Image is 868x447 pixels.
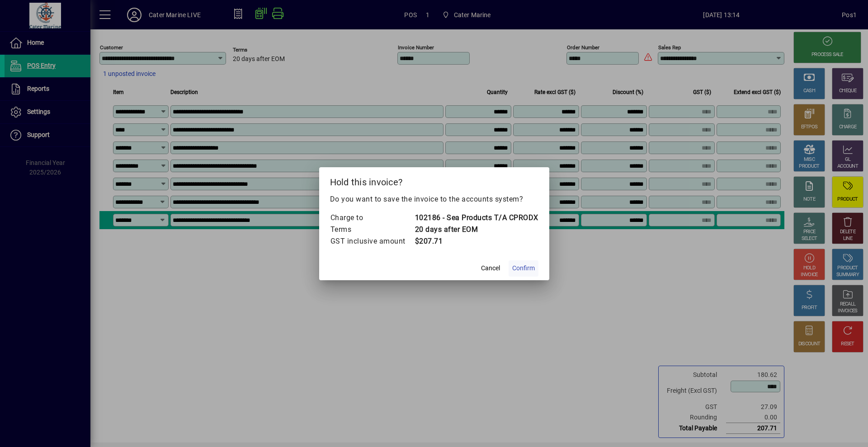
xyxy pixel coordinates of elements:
span: Confirm [512,263,535,273]
button: Cancel [476,260,505,277]
td: Terms [330,224,415,235]
td: 20 days after EOM [415,224,538,235]
td: 102186 - Sea Products T/A CPRODX [415,212,538,224]
h2: Hold this invoice? [319,167,549,193]
button: Confirm [509,260,538,277]
td: $207.71 [415,235,538,247]
td: Charge to [330,212,415,224]
td: GST inclusive amount [330,235,415,247]
span: Cancel [481,263,500,273]
p: Do you want to save the invoice to the accounts system? [330,194,538,205]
